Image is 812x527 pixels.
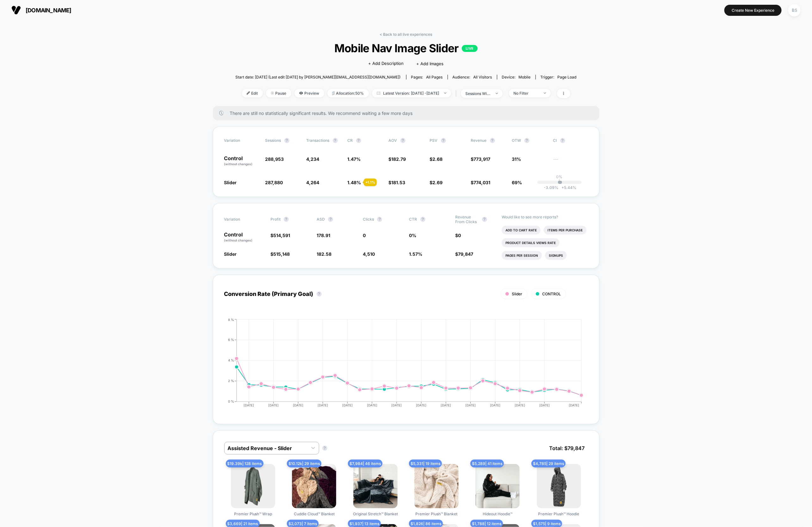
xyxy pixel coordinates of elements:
[270,233,290,238] span: $
[411,75,443,79] div: Pages:
[514,91,539,96] div: No Filter
[541,75,577,79] div: Trigger:
[560,138,565,143] button: ?
[317,251,332,257] span: 182.58
[482,217,487,222] button: ?
[348,138,353,143] span: CR
[490,138,495,143] button: ?
[348,460,382,467] span: $ 7,984 | 46 items
[224,162,253,166] span: (without changes)
[545,251,567,260] li: Signups
[234,511,272,516] span: Premier Plush™ Wrap
[462,45,478,52] p: LIVE
[273,251,290,257] span: 515,148
[553,138,588,143] span: CI
[287,460,321,467] span: $ 10.12k | 29 items
[228,317,234,321] tspan: 8 %
[353,464,398,508] img: Original Stretch™ Blanket
[11,5,21,15] img: Visually logo
[270,217,281,222] span: Profit
[426,75,443,79] span: all pages
[456,233,461,238] span: $
[430,156,443,162] span: $
[317,233,330,238] span: 178.91
[502,226,541,235] li: Add To Cart Rate
[409,217,417,222] span: CTR
[788,4,801,16] div: BS
[226,460,263,467] span: $ 19.39k | 128 items
[559,179,560,184] p: |
[307,180,319,185] span: 4,264
[372,89,451,97] span: Latest Version: [DATE] - [DATE]
[356,138,361,143] button: ?
[724,5,782,16] button: Create New Experience
[364,179,377,186] div: + 1.1 %
[531,460,566,467] span: $ 4,785 | 29 items
[363,233,366,238] span: 0
[265,138,281,143] span: Sessions
[569,403,580,407] tspan: [DATE]
[474,75,492,79] span: All Visitors
[512,180,522,185] span: 69%
[218,318,582,413] div: CONVERSION_RATE
[475,464,520,508] img: Hideout Hoodie™
[441,138,446,143] button: ?
[318,403,328,407] tspan: [DATE]
[332,91,335,95] img: rebalance
[224,215,259,224] span: Variation
[490,403,501,407] tspan: [DATE]
[561,185,564,190] span: +
[363,217,374,222] span: Clicks
[416,511,458,516] span: Premier Plush™ Blanket
[224,232,264,243] p: Control
[348,156,361,162] span: 1.47 %
[512,292,523,296] span: Slider
[512,138,547,143] span: OTW
[444,92,446,94] img: end
[433,180,443,185] span: 2.69
[294,511,335,516] span: Cuddle Cloud™ Blanket
[348,180,361,185] span: 1.48 %
[474,156,491,162] span: 773,917
[542,292,561,296] span: CONTROL
[556,174,563,179] p: 0%
[224,138,259,143] span: Variation
[483,511,512,516] span: Hideout Hoodie™
[474,180,491,185] span: 774,031
[454,89,461,98] span: |
[230,110,587,116] span: There are still no statistically significant results. We recommend waiting a few more days
[224,156,259,166] p: Control
[502,215,588,219] p: Would like to see more reports?
[433,156,443,162] span: 2.68
[544,185,558,190] span: -3.09 %
[441,403,451,407] tspan: [DATE]
[293,403,304,407] tspan: [DATE]
[292,464,336,508] img: Cuddle Cloud™ Blanket
[235,75,400,79] span: Start date: [DATE] (Last edit [DATE] by [PERSON_NAME][EMAIL_ADDRESS][DOMAIN_NAME])
[328,217,333,222] button: ?
[544,226,586,235] li: Items Per Purchase
[294,89,324,97] span: Preview
[342,403,353,407] tspan: [DATE]
[400,138,406,143] button: ?
[497,75,536,79] span: Device:
[377,217,382,222] button: ?
[466,403,476,407] tspan: [DATE]
[242,89,263,97] span: Edit
[244,403,254,407] tspan: [DATE]
[389,180,406,185] span: $
[265,156,284,162] span: 288,953
[327,89,369,97] span: Allocation: 50%
[417,61,444,66] span: + Add Images
[414,464,459,508] img: Premier Plush™ Blanket
[544,92,546,94] img: end
[271,91,274,95] img: end
[537,464,581,508] img: Premier Plush™ Hoodie
[380,32,432,37] a: < Back to all live experiences
[409,251,423,257] span: 1.57 %
[456,215,479,224] span: Revenue From Clicks
[471,138,487,143] span: Revenue
[265,180,283,185] span: 287,880
[430,180,443,185] span: $
[231,464,275,508] img: Premier Plush™ Wrap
